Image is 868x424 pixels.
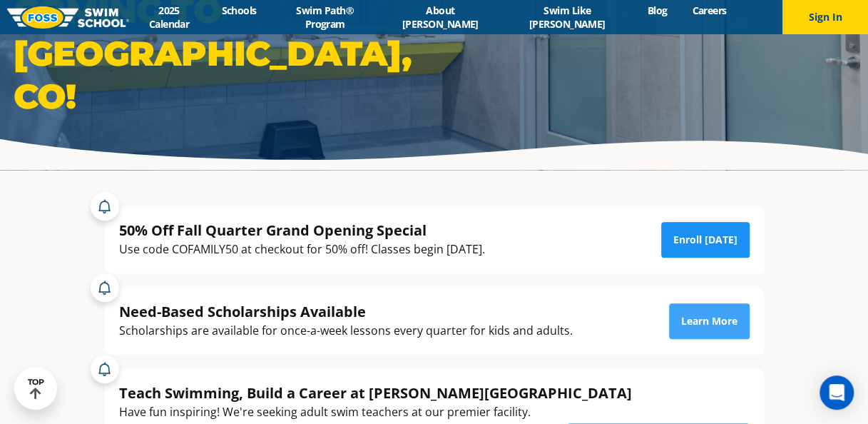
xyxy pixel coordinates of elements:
a: Careers [680,4,739,17]
div: Have fun inspiring! We're seeking adult swim teachers at our premier facility. [119,403,632,422]
a: Swim Path® Program [269,4,381,31]
a: Schools [209,4,269,17]
a: Swim Like [PERSON_NAME] [499,4,634,31]
img: FOSS Swim School Logo [7,6,129,29]
div: TOP [28,378,44,400]
a: Learn More [669,303,750,339]
a: Blog [635,4,680,17]
div: Scholarships are available for once-a-week lessons every quarter for kids and adults. [119,321,573,340]
a: 2025 Calendar [129,4,209,31]
div: Open Intercom Messenger [820,375,854,410]
a: About [PERSON_NAME] [381,4,499,31]
div: Need-Based Scholarships Available [119,302,573,321]
div: Teach Swimming, Build a Career at [PERSON_NAME][GEOGRAPHIC_DATA] [119,383,632,403]
a: Enroll [DATE] [661,222,750,258]
div: Use code COFAMILY50 at checkout for 50% off! Classes begin [DATE]. [119,240,485,259]
div: 50% Off Fall Quarter Grand Opening Special [119,221,485,240]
